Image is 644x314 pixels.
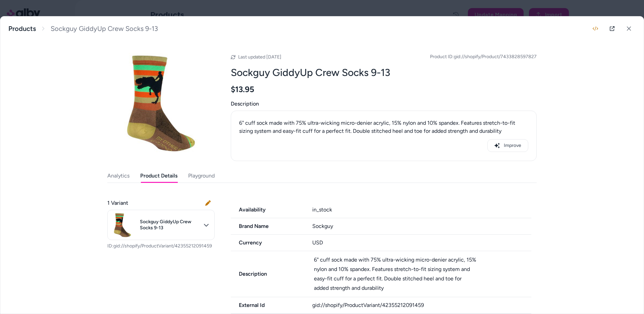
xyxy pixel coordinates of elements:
[231,239,304,247] span: Currency
[312,206,532,214] div: in_stock
[239,119,528,135] div: 6" cuff sock made with 75% ultra-wicking micro-denier acrylic, 15% nylon and 10% spandex. Feature...
[231,100,537,108] span: Description
[107,169,129,183] button: Analytics
[107,243,215,249] p: ID: gid://shopify/ProductVariant/42355212091459
[238,54,281,60] span: Last updated [DATE]
[109,211,136,238] img: 5S6216.jpg
[8,25,158,33] nav: breadcrumb
[231,66,537,79] h2: Sockguy GiddyUp Crew Socks 9-13
[312,239,532,247] div: USD
[8,25,36,33] a: Products
[430,53,537,60] span: Product ID: gid://shopify/Product/7433828597827
[231,206,304,214] span: Availability
[188,169,215,183] button: Playground
[231,84,254,94] span: $13.95
[487,139,528,152] button: Improve
[107,199,128,207] span: 1 Variant
[231,222,304,230] span: Brand Name
[107,49,215,156] img: 5S6216.jpg
[231,301,304,309] span: External Id
[140,219,200,231] span: Sockguy GiddyUp Crew Socks 9-13
[314,255,477,293] div: 6" cuff sock made with 75% ultra-wicking micro-denier acrylic, 15% nylon and 10% spandex. Feature...
[107,210,215,240] button: Sockguy GiddyUp Crew Socks 9-13
[312,222,532,230] div: Sockguy
[51,25,158,33] span: Sockguy GiddyUp Crew Socks 9-13
[312,301,532,309] div: gid://shopify/ProductVariant/42355212091459
[231,270,306,278] span: Description
[140,169,177,183] button: Product Details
